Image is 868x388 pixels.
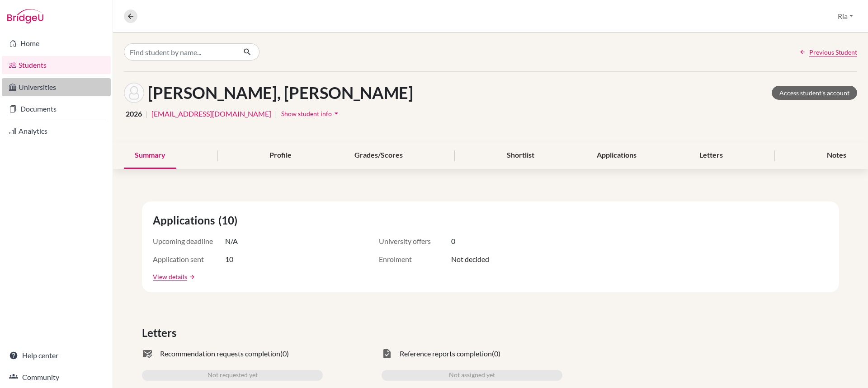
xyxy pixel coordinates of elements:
[2,78,111,96] a: Universities
[187,274,195,280] a: arrow_forward
[218,212,241,229] span: (10)
[225,254,233,265] span: 10
[451,254,489,265] span: Not decided
[332,109,341,118] i: arrow_drop_down
[225,236,238,247] span: N/A
[280,348,289,359] span: (0)
[449,370,495,381] span: Not assigned yet
[586,142,647,169] div: Applications
[160,348,280,359] span: Recommendation requests completion
[153,272,187,281] a: View details
[379,236,451,247] span: University offers
[2,56,111,74] a: Students
[126,108,142,119] span: 2026
[2,122,111,140] a: Analytics
[153,254,225,265] span: Application sent
[124,83,144,103] img: Ezekiel Shawn Wondo's avatar
[834,8,857,25] button: Ria
[275,108,277,119] span: |
[153,236,225,247] span: Upcoming deadline
[124,142,176,169] div: Summary
[146,108,148,119] span: |
[124,43,236,61] input: Find student by name...
[2,368,111,386] a: Community
[344,142,414,169] div: Grades/Scores
[259,142,302,169] div: Profile
[2,346,111,365] a: Help center
[148,83,413,103] h1: [PERSON_NAME], [PERSON_NAME]
[281,110,332,117] span: Show student info
[2,34,111,52] a: Home
[816,142,857,169] div: Notes
[281,107,341,121] button: Show student infoarrow_drop_down
[142,325,180,341] span: Letters
[400,348,492,359] span: Reference reports completion
[153,212,218,229] span: Applications
[451,236,455,247] span: 0
[142,348,153,359] span: mark_email_read
[689,142,734,169] div: Letters
[2,100,111,118] a: Documents
[379,254,451,265] span: Enrolment
[799,47,857,57] a: Previous Student
[208,370,258,381] span: Not requested yet
[382,348,392,359] span: task
[496,142,545,169] div: Shortlist
[772,86,857,100] a: Access student's account
[809,47,857,57] span: Previous Student
[151,108,271,119] a: [EMAIL_ADDRESS][DOMAIN_NAME]
[7,9,43,23] img: Bridge-U
[492,348,500,359] span: (0)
